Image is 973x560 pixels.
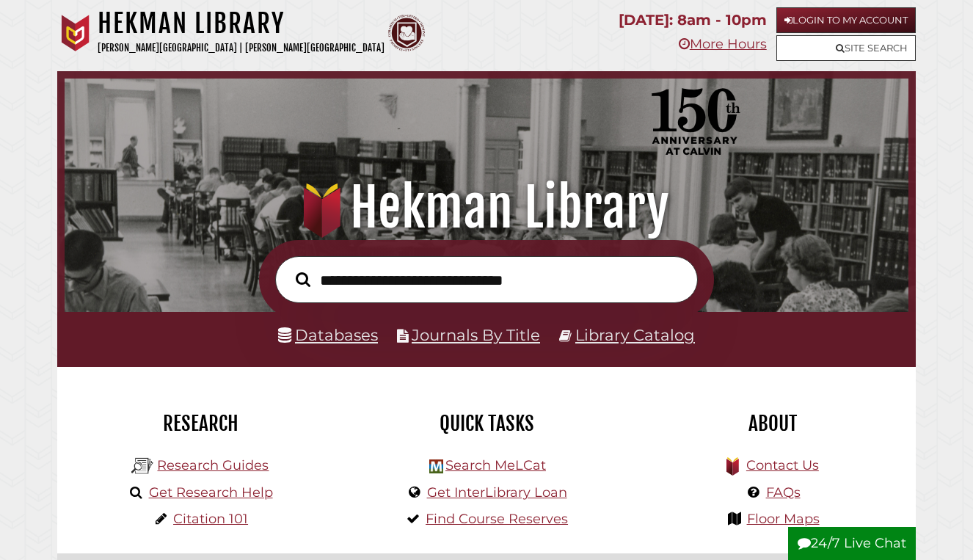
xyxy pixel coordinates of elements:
a: Get Research Help [149,484,273,501]
button: Search [288,268,318,290]
a: Citation 101 [173,511,248,527]
a: Library Catalog [575,325,695,344]
a: Search MeLCat [445,457,546,473]
a: Site Search [776,35,916,61]
a: Floor Maps [747,511,820,527]
p: [PERSON_NAME][GEOGRAPHIC_DATA] | [PERSON_NAME][GEOGRAPHIC_DATA] [98,40,385,57]
h2: Research [68,411,332,436]
img: Calvin University [57,15,94,51]
h2: About [641,411,905,436]
a: Find Course Reserves [426,511,568,527]
h1: Hekman Library [79,175,894,240]
a: More Hours [679,36,767,52]
p: [DATE]: 8am - 10pm [619,7,767,33]
a: Get InterLibrary Loan [427,484,567,501]
h2: Quick Tasks [354,411,619,436]
a: Contact Us [746,457,819,473]
img: Calvin Theological Seminary [388,15,425,51]
a: Login to My Account [776,7,916,33]
a: Research Guides [157,457,269,473]
img: Hekman Library Logo [131,455,153,477]
img: Hekman Library Logo [429,459,443,473]
a: FAQs [766,484,801,501]
a: Databases [278,325,378,344]
h1: Hekman Library [98,7,385,40]
a: Journals By Title [412,325,540,344]
i: Search [296,272,310,287]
